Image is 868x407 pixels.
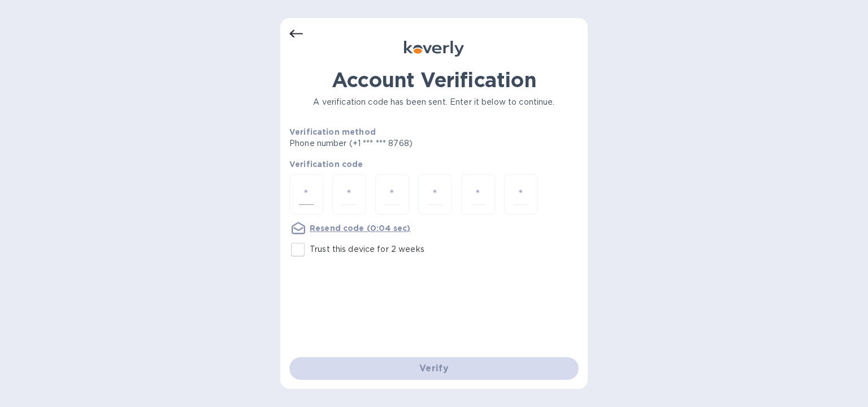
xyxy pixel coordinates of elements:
[289,127,376,136] b: Verification method
[310,243,424,255] p: Trust this device for 2 weeks
[289,96,579,108] p: A verification code has been sent. Enter it below to continue.
[289,138,499,149] p: Phone number (+1 *** *** 8768)
[289,158,579,170] p: Verification code
[289,68,579,92] h1: Account Verification
[310,224,410,233] u: Resend code (0:04 sec)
